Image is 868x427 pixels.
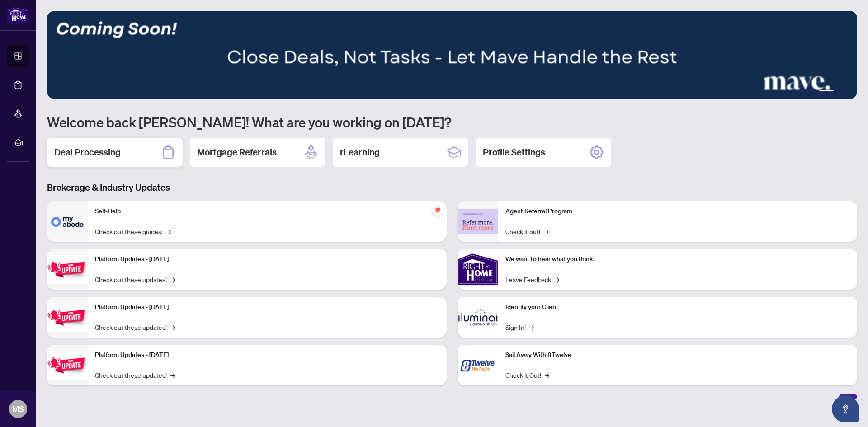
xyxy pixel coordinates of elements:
[47,351,88,380] img: Platform Updates - June 23, 2025
[832,395,859,422] button: Open asap
[819,90,834,94] button: 4
[544,226,548,236] span: →
[340,146,380,159] h2: rLearning
[458,297,498,338] img: Identify your Client
[47,11,857,99] img: Slide 3
[95,302,439,312] p: Platform Updates - [DATE]
[505,226,548,236] a: Check it out!→
[458,209,498,234] img: Agent Referral Program
[505,206,850,216] p: Agent Referral Program
[95,350,439,360] p: Platform Updates - [DATE]
[47,181,857,194] h3: Brokerage & Industry Updates
[170,370,175,380] span: →
[47,303,88,332] img: Platform Updates - July 8, 2025
[458,345,498,385] img: Sail Away With 8Twelve
[812,90,816,94] button: 3
[505,254,850,264] p: We want to hear what you think!
[505,274,559,284] a: Leave Feedback→
[844,90,848,94] button: 6
[7,7,29,23] img: logo
[529,322,534,332] span: →
[95,206,439,216] p: Self-Help
[95,370,175,380] a: Check out these updates!→
[483,146,545,159] h2: Profile Settings
[505,350,850,360] p: Sail Away With 8Twelve
[458,249,498,290] img: We want to hear what you think!
[170,322,175,332] span: →
[545,370,549,380] span: →
[47,113,857,131] h1: Welcome back [PERSON_NAME]! What are you working on [DATE]?
[47,255,88,284] img: Platform Updates - July 21, 2025
[837,90,841,94] button: 5
[95,226,171,236] a: Check out these guides!→
[95,254,439,264] p: Platform Updates - [DATE]
[197,146,277,159] h2: Mortgage Referrals
[797,90,801,94] button: 1
[805,90,808,94] button: 2
[432,205,443,216] span: pushpin
[505,322,534,332] a: Sign In!→
[95,274,175,284] a: Check out these updates!→
[54,146,121,159] h2: Deal Processing
[95,322,175,332] a: Check out these updates!→
[505,370,549,380] a: Check it Out!→
[166,226,171,236] span: →
[47,201,88,242] img: Self-Help
[170,274,175,284] span: →
[555,274,559,284] span: →
[12,403,24,415] span: MS
[505,302,850,312] p: Identify your Client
